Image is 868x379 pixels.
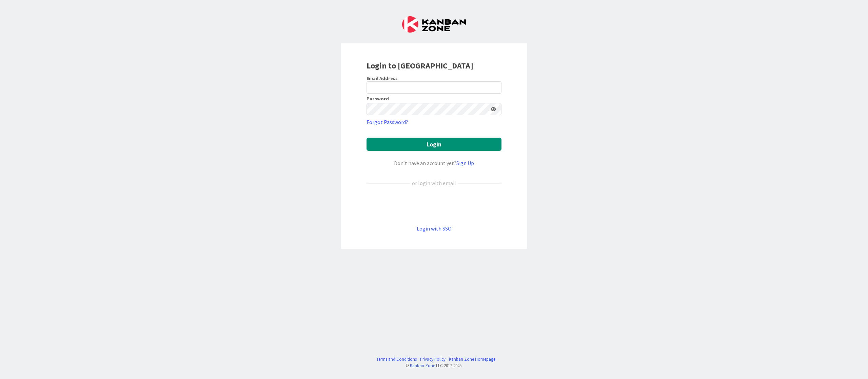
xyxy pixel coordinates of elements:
[417,225,452,232] a: Login with SSO
[402,16,466,33] img: Kanban Zone
[367,96,389,101] label: Password
[367,60,473,71] b: Login to [GEOGRAPHIC_DATA]
[410,179,458,187] div: or login with email
[367,75,398,81] label: Email Address
[367,159,501,167] div: Don’t have an account yet?
[410,363,435,368] a: Kanban Zone
[367,118,408,126] a: Forgot Password?
[363,198,505,213] iframe: Sign in with Google Button
[376,356,417,362] a: Terms and Conditions
[367,138,501,151] button: Login
[456,160,474,166] a: Sign Up
[373,362,495,369] div: © LLC 2017- 2025 .
[449,356,495,362] a: Kanban Zone Homepage
[420,356,446,362] a: Privacy Policy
